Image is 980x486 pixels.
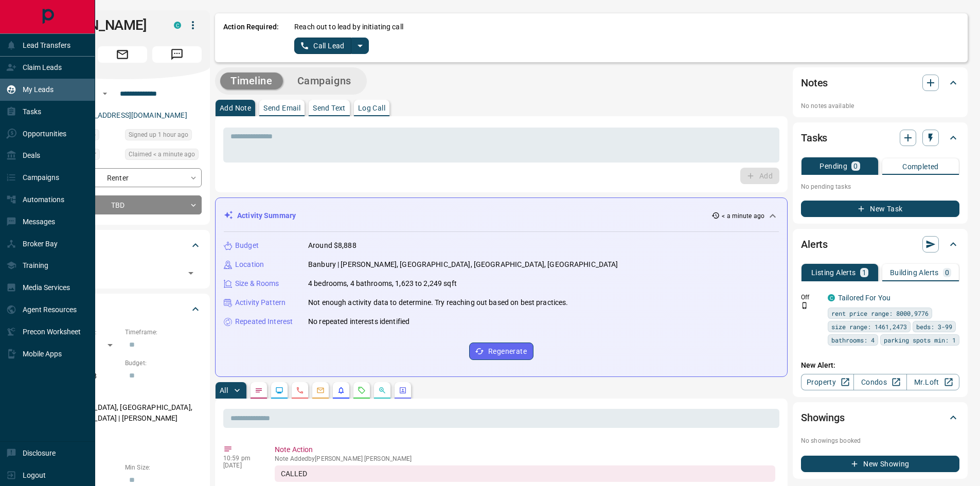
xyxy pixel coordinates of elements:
button: Campaigns [287,73,362,89]
p: Building Alerts [890,269,939,276]
p: All [220,387,228,394]
a: Tailored For You [838,294,890,302]
div: Tags [43,233,202,258]
button: Open [184,266,198,280]
button: Timeline [220,73,283,89]
p: No notes available [801,101,959,111]
span: parking spots min: 1 [884,335,956,345]
a: Mr.Loft [906,374,959,390]
button: New Task [801,201,959,217]
p: Size & Rooms [235,278,279,289]
p: 1 [862,269,866,276]
div: CALLED [275,465,775,482]
div: condos.ca [174,22,181,29]
h2: Tasks [801,130,827,146]
p: Action Required: [223,22,279,54]
div: Activity Summary< a minute ago [224,206,779,225]
h2: Alerts [801,236,828,253]
p: Log Call [358,104,385,112]
svg: Calls [296,386,304,394]
p: No showings booked [801,436,959,445]
p: Location [235,259,264,270]
svg: Listing Alerts [337,386,345,394]
div: TBD [43,195,202,214]
p: No pending tasks [801,179,959,194]
svg: Requests [358,386,366,394]
svg: Push Notification Only [801,302,808,309]
p: Min Size: [125,463,202,472]
button: Call Lead [294,38,351,54]
p: Activity Summary [237,210,296,221]
svg: Notes [255,386,263,394]
h2: Showings [801,409,845,426]
p: Areas Searched: [43,390,202,399]
div: Notes [801,70,959,95]
p: Note Action [275,444,775,455]
p: Not enough activity data to determine. Try reaching out based on best practices. [308,297,568,308]
a: Property [801,374,854,390]
p: Add Note [220,104,251,112]
p: [DATE] [223,462,259,469]
span: beds: 3-99 [916,321,952,332]
p: Activity Pattern [235,297,286,308]
p: [GEOGRAPHIC_DATA], [GEOGRAPHIC_DATA], [GEOGRAPHIC_DATA] | [PERSON_NAME] [43,399,202,427]
div: split button [294,38,369,54]
p: 0 [945,269,949,276]
p: Listing Alerts [811,269,856,276]
p: Budget: [125,358,202,368]
h2: Notes [801,75,828,91]
span: size range: 1461,2473 [831,321,907,332]
p: 4 bedrooms, 4 bathrooms, 1,623 to 2,249 sqft [308,278,457,289]
p: < a minute ago [722,211,764,221]
p: 10:59 pm [223,455,259,462]
a: Condos [853,374,906,390]
p: Send Email [263,104,300,112]
a: [EMAIL_ADDRESS][DOMAIN_NAME] [71,111,187,119]
p: New Alert: [801,360,959,371]
div: condos.ca [828,294,835,301]
div: Tasks [801,125,959,150]
p: Reach out to lead by initiating call [294,22,403,32]
p: Motivation: [43,432,202,441]
button: New Showing [801,456,959,472]
span: Signed up 1 hour ago [129,130,188,140]
p: Timeframe: [125,328,202,337]
span: Message [152,46,202,63]
span: Email [98,46,147,63]
svg: Agent Actions [399,386,407,394]
div: Fri Sep 12 2025 [125,149,202,163]
p: Completed [902,163,939,170]
div: Alerts [801,232,959,257]
p: Budget [235,240,259,251]
p: 0 [853,163,858,170]
span: bathrooms: 4 [831,335,875,345]
h1: [PERSON_NAME] [43,17,158,33]
svg: Emails [316,386,325,394]
p: No repeated interests identified [308,316,409,327]
button: Open [99,87,111,100]
p: Banbury | [PERSON_NAME], [GEOGRAPHIC_DATA], [GEOGRAPHIC_DATA], [GEOGRAPHIC_DATA] [308,259,618,270]
div: Renter [43,168,202,187]
p: Send Text [313,104,346,112]
span: Claimed < a minute ago [129,149,195,159]
svg: Opportunities [378,386,386,394]
div: Showings [801,405,959,430]
div: Fri Sep 12 2025 [125,129,202,143]
p: Off [801,293,822,302]
span: rent price range: 8000,9776 [831,308,929,318]
button: Regenerate [469,343,533,360]
p: Repeated Interest [235,316,293,327]
p: Around $8,888 [308,240,357,251]
p: Note Added by [PERSON_NAME] [PERSON_NAME] [275,455,775,462]
div: Criteria [43,297,202,321]
p: Pending [819,163,847,170]
svg: Lead Browsing Activity [275,386,283,394]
